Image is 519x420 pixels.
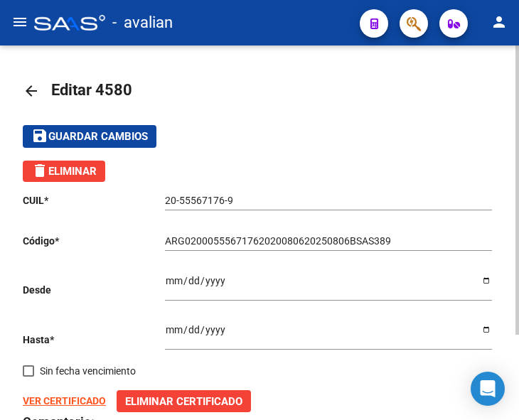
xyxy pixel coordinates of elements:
[23,125,156,147] button: Guardar cambios
[40,362,136,379] span: Sin fecha vencimiento
[23,233,165,249] p: Código
[31,127,48,144] mat-icon: save
[23,193,165,208] p: CUIL
[31,165,97,178] span: Eliminar
[23,332,165,348] p: Hasta
[112,7,173,38] span: - avalian
[11,14,28,31] mat-icon: menu
[125,395,242,408] span: Eliminar Certificado
[48,131,148,144] span: Guardar cambios
[23,82,40,99] mat-icon: arrow_back
[23,282,165,298] p: Desde
[471,372,505,406] div: Open Intercom Messenger
[51,81,132,99] span: Editar 4580
[23,161,105,182] button: Eliminar
[31,162,48,179] mat-icon: delete
[23,395,106,406] a: VER CERTIFICADO
[491,14,508,31] mat-icon: person
[117,390,251,412] button: Eliminar Certificado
